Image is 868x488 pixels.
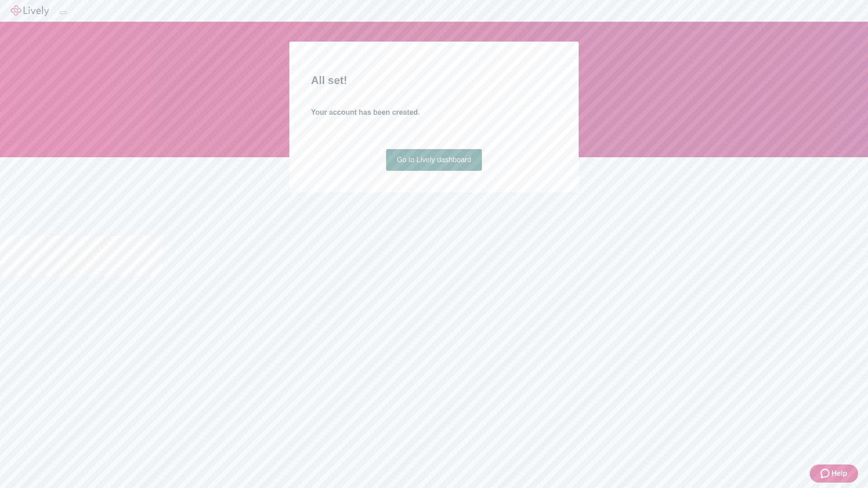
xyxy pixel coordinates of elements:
[60,11,67,14] button: Log out
[831,468,847,479] span: Help
[11,5,49,16] img: Lively
[386,149,482,171] a: Go to Lively dashboard
[810,465,858,483] button: Zendesk support iconHelp
[311,72,557,89] h2: All set!
[821,468,831,479] svg: Zendesk support icon
[311,107,557,118] h4: Your account has been created.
